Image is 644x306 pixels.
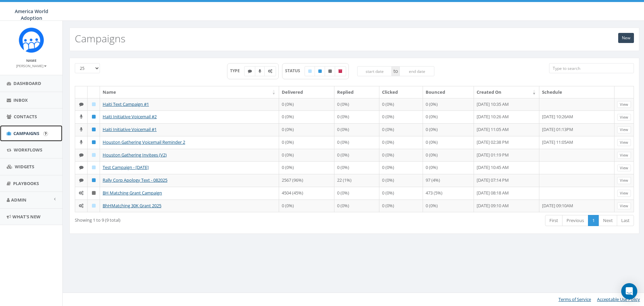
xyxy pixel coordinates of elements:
td: 0 (0%) [379,123,423,136]
label: Automated Message [264,66,276,76]
td: 0 (0%) [334,98,379,111]
a: Next [599,215,617,226]
i: Text SMS [79,102,84,106]
i: Published [92,178,96,182]
a: Acceptable Use Policy [597,296,640,302]
i: Published [92,115,96,119]
td: 0 (0%) [379,149,423,162]
td: 0 (0%) [379,174,423,187]
td: [DATE] 08:18 AM [474,187,539,200]
td: 0 (0%) [423,136,474,149]
i: Ringless Voice Mail [80,127,83,132]
a: Test Campaign - [DATE] [103,164,149,170]
i: Text SMS [248,69,252,73]
i: Published [318,69,322,73]
td: [DATE] 10:26AM [539,111,614,123]
i: Ringless Voice Mail [259,69,261,73]
td: [DATE] 01:13PM [539,123,614,136]
a: Haiti Text Campaign #1 [103,101,149,107]
a: View [617,101,631,108]
label: Ringless Voice Mail [255,66,265,76]
span: STATUS [285,68,305,74]
a: View [617,139,631,146]
input: start date [357,66,392,76]
i: Automated Message [268,69,272,73]
a: View [617,177,631,184]
td: 0 (0%) [379,136,423,149]
th: Name: activate to sort column ascending [100,86,279,98]
td: 0 (0%) [423,149,474,162]
td: [DATE] 02:38 PM [474,136,539,149]
td: 473 (5%) [423,187,474,200]
i: Text SMS [79,153,84,157]
td: [DATE] 10:35 AM [474,98,539,111]
td: 0 (0%) [279,98,334,111]
td: 0 (0%) [279,123,334,136]
a: New [618,33,634,43]
i: Draft [92,165,96,170]
td: 0 (0%) [423,123,474,136]
div: Showing 1 to 9 (9 total) [75,214,302,223]
i: Draft [92,102,96,106]
td: [DATE] 10:45 AM [474,161,539,174]
td: 0 (0%) [379,187,423,200]
small: Name [26,58,37,63]
td: 0 (0%) [379,98,423,111]
td: [DATE] 11:05 AM [474,123,539,136]
td: 0 (0%) [423,161,474,174]
i: Automated Message [79,204,84,208]
td: 2567 (96%) [279,174,334,187]
span: Playbooks [13,180,39,186]
td: 0 (0%) [423,111,474,123]
i: Draft [308,69,312,73]
a: Rally Corp Apology Text - 082025 [103,177,167,183]
td: 0 (0%) [334,136,379,149]
i: Text SMS [79,165,84,170]
img: Rally_Corp_Icon.png [19,28,44,53]
i: Draft [92,153,96,157]
label: Published [315,66,325,76]
td: [DATE] 11:05AM [539,136,614,149]
i: Published [92,140,96,144]
td: [DATE] 09:10 AM [474,200,539,212]
td: 0 (0%) [334,161,379,174]
td: 4504 (45%) [279,187,334,200]
a: First [545,215,562,226]
td: 0 (0%) [279,111,334,123]
td: 0 (0%) [379,161,423,174]
td: 0 (0%) [379,111,423,123]
a: Previous [562,215,588,226]
a: Houston Gathering Invitees (V2) [103,152,167,158]
i: Published [92,127,96,132]
td: 0 (0%) [279,161,334,174]
a: BH Matching Grant Campaign [103,190,162,196]
label: Unpublished [325,66,335,76]
td: 97 (4%) [423,174,474,187]
a: View [617,152,631,159]
i: Ringless Voice Mail [80,115,83,119]
th: Created On: activate to sort column ascending [474,86,539,98]
input: Submit [43,131,48,136]
a: Haiti Initiative Voicemail #2 [103,114,157,120]
i: Ringless Voice Mail [80,140,83,144]
td: 22 (1%) [334,174,379,187]
th: Clicked [379,86,423,98]
h2: Campaigns [75,33,125,44]
input: end date [399,66,434,76]
td: [DATE] 10:26 AM [474,111,539,123]
div: Open Intercom Messenger [621,283,637,299]
td: 0 (0%) [279,200,334,212]
a: Terms of Service [558,296,591,302]
span: What's New [12,214,41,220]
td: 0 (0%) [279,149,334,162]
i: Draft [92,204,96,208]
td: 0 (0%) [334,149,379,162]
th: Replied [334,86,379,98]
span: to [392,66,399,76]
i: Unpublished [92,191,96,195]
th: Delivered [279,86,334,98]
a: View [617,126,631,133]
td: [DATE] 09:10AM [539,200,614,212]
span: Dashboard [13,80,41,86]
td: 0 (0%) [279,136,334,149]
